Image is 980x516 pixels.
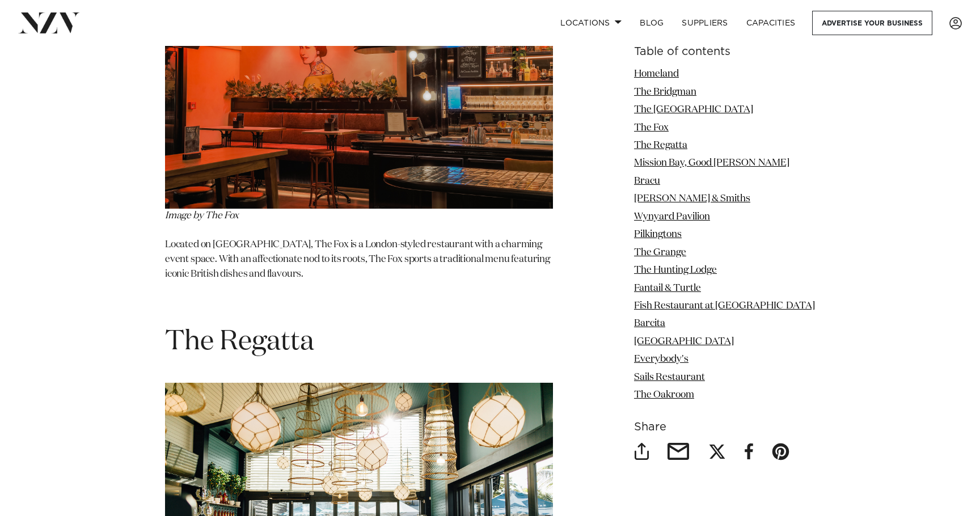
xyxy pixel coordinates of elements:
[634,390,694,400] a: The Oakroom
[812,11,932,35] a: Advertise your business
[634,87,696,96] a: The Bridgman
[634,283,701,293] a: Fantail & Turtle
[165,238,553,282] p: Located on [GEOGRAPHIC_DATA], The Fox is a London-styled restaurant with a charming event space. ...
[634,212,710,222] a: Wynyard Pavilion
[631,11,673,35] a: BLOG
[18,12,80,33] img: nzv-logo.png
[551,11,631,35] a: Locations
[634,176,660,186] a: Bracu
[634,194,750,204] a: [PERSON_NAME] & Smiths
[634,354,688,364] a: Everybody's
[634,372,705,382] a: Sails Restaurant
[673,11,737,35] a: SUPPLIERS
[634,158,789,168] a: Mission Bay, Good [PERSON_NAME]
[634,141,687,150] a: The Regatta
[634,265,717,275] a: The Hunting Lodge
[634,122,669,132] a: The Fox
[634,301,815,311] a: Fish Restaurant at [GEOGRAPHIC_DATA]
[634,69,679,79] a: Homeland
[737,11,805,35] a: Capacities
[634,247,686,257] a: The Grange
[634,46,815,58] h6: Table of contents
[634,421,815,433] h6: Share
[634,337,734,346] a: [GEOGRAPHIC_DATA]
[165,328,314,356] span: The Regatta
[634,105,753,115] a: The [GEOGRAPHIC_DATA]
[165,211,239,221] span: Image by The Fox
[634,230,682,239] a: Pilkingtons
[634,319,665,328] a: Barcita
